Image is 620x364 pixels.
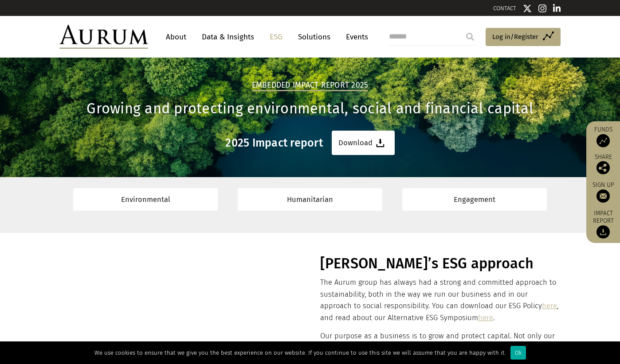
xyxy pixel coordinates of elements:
[538,4,546,13] img: Instagram icon
[238,188,382,211] a: Humanitarian
[493,5,516,12] a: CONTACT
[294,29,335,45] a: Solutions
[320,277,558,324] p: The Aurum group has always had a strong and committed approach to sustainability, both in the way...
[492,31,538,42] span: Log in/Register
[225,136,323,150] h3: 2025 Impact report
[252,81,369,91] h2: Embedded Impact report 2025
[478,314,493,322] a: here
[332,131,395,155] a: Download
[553,4,561,13] img: Linkedin icon
[523,4,532,13] img: Twitter icon
[596,190,610,203] img: Sign up to our newsletter
[59,100,561,117] h1: Growing and protecting environmental, social and financial capital
[320,255,558,272] h1: [PERSON_NAME]’s ESG approach
[265,29,287,45] a: ESG
[591,126,616,147] a: Funds
[341,29,368,45] a: Events
[486,28,561,46] a: Log in/Register
[402,188,547,211] a: Engagement
[161,29,191,45] a: About
[596,134,610,147] img: Access Funds
[591,209,616,239] a: Impact report
[461,28,479,46] input: Submit
[591,181,616,203] a: Sign up
[59,25,148,49] img: Aurum
[73,188,218,211] a: Environmental
[510,346,526,360] div: Ok
[197,29,259,45] a: Data & Insights
[542,302,557,310] a: here
[596,161,610,174] img: Share this post
[591,154,616,174] div: Share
